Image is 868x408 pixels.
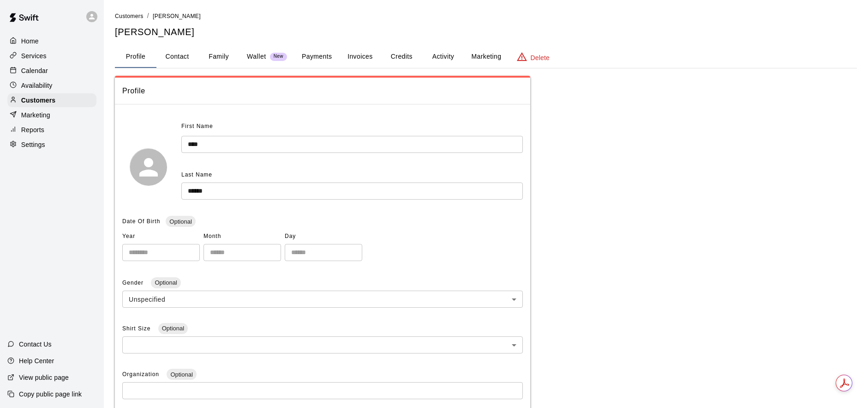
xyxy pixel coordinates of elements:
span: Last Name [181,171,212,178]
a: Services [7,49,96,63]
span: Optional [167,371,196,378]
a: Reports [7,123,96,137]
button: Marketing [464,46,509,68]
span: Date Of Birth [122,218,160,225]
nav: breadcrumb [115,11,857,21]
button: Family [198,46,239,68]
button: Invoices [339,46,381,68]
p: Help Center [19,356,54,365]
button: Credits [381,46,422,68]
p: View public page [19,373,69,382]
a: Marketing [7,108,96,122]
p: Settings [21,140,45,149]
p: Availability [21,81,53,90]
span: Year [122,229,200,244]
p: Reports [21,125,44,134]
span: New [270,54,287,60]
button: Payments [294,46,339,68]
p: Delete [531,53,550,62]
span: Month [204,229,281,244]
a: Customers [115,12,144,19]
p: Contact Us [19,340,52,349]
a: Availability [7,79,96,92]
span: Organization [122,371,161,378]
button: Profile [115,46,156,68]
h5: [PERSON_NAME] [115,26,857,38]
span: Day [285,229,362,244]
a: Home [7,34,96,48]
span: Customers [115,13,144,19]
button: Contact [156,46,198,68]
a: Settings [7,138,96,152]
p: Copy public page link [19,390,82,399]
p: Home [21,37,39,46]
span: Profile [122,85,523,97]
p: Marketing [21,110,50,120]
p: Wallet [247,52,266,61]
button: Activity [422,46,464,68]
a: Customers [7,93,96,107]
div: Unspecified [122,291,523,308]
span: Shirt Size [122,325,153,332]
span: Optional [166,218,195,225]
span: Optional [151,279,180,286]
p: Customers [21,96,55,105]
a: Calendar [7,64,96,78]
span: [PERSON_NAME] [153,13,201,19]
div: basic tabs example [115,46,857,68]
p: Services [21,51,47,61]
span: Gender [122,280,145,286]
p: Calendar [21,66,48,75]
span: Optional [158,325,188,332]
li: / [147,11,149,21]
span: First Name [181,119,213,134]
